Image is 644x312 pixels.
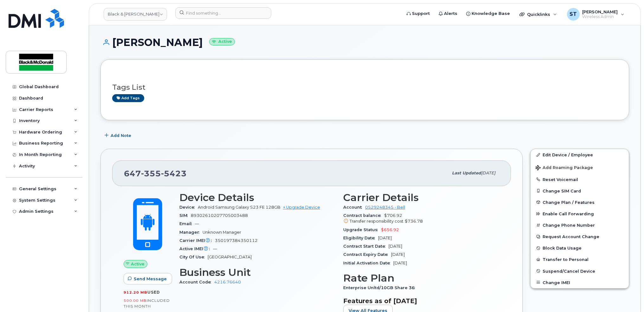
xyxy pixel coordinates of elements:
[343,261,393,265] span: Initial Activation Date
[147,290,160,295] span: used
[112,83,617,91] h3: Tags List
[112,94,144,102] a: Add tags
[215,238,258,243] span: 350197384350112
[343,236,378,240] span: Eligibility Date
[179,221,195,226] span: Email
[531,265,629,277] button: Suspend/Cancel Device
[214,280,241,284] a: 4216.76640
[161,169,187,178] span: 5423
[531,277,629,288] button: Change IMEI
[343,272,499,284] h3: Rate Plan
[531,254,629,265] button: Transfer to Personal
[536,165,593,171] span: Add Roaming Package
[531,208,629,219] button: Enable Call Forwarding
[543,200,595,205] span: Change Plan / Features
[124,298,147,303] span: 500.00 MB
[365,205,405,210] a: 0529248345 - Bell
[124,273,172,284] button: Send Message
[531,197,629,208] button: Change Plan / Features
[179,255,208,259] span: City Of Use
[191,213,248,218] span: 89302610207705003488
[179,267,336,278] h3: Business Unit
[452,171,481,175] span: Last updated
[343,285,418,290] span: Enterprise Unltd/10GB Share 36
[531,219,629,231] button: Change Phone Number
[179,246,213,251] span: Active IMEI
[124,169,187,178] span: 647
[343,297,499,305] h3: Features as of [DATE]
[389,244,402,249] span: [DATE]
[283,205,320,210] a: + Upgrade Device
[531,231,629,242] button: Request Account Change
[179,238,215,243] span: Carrier IMEI
[141,169,161,178] span: 355
[343,213,384,218] span: Contract balance
[343,213,499,224] span: $706.92
[213,246,217,251] span: —
[531,149,629,160] a: Edit Device / Employee
[195,221,199,226] span: —
[393,261,407,265] span: [DATE]
[179,205,198,210] span: Device
[350,219,403,224] span: Transfer responsibility cost
[543,269,595,273] span: Suspend/Cancel Device
[209,38,235,45] small: Active
[343,192,499,203] h3: Carrier Details
[531,242,629,254] button: Block Data Usage
[124,290,147,295] span: 912.20 MB
[198,205,280,210] span: Android Samsung Galaxy S23 FE 128GB
[179,230,203,235] span: Manager
[100,130,137,141] button: Add Note
[111,133,131,139] span: Add Note
[179,280,214,284] span: Account Code
[405,219,423,224] span: $736.78
[343,252,391,257] span: Contract Expiry Date
[343,205,365,210] span: Account
[531,174,629,185] button: Reset Voicemail
[131,261,145,267] span: Active
[100,37,629,48] h1: [PERSON_NAME]
[343,244,389,249] span: Contract Start Date
[481,171,495,175] span: [DATE]
[381,227,399,232] span: $656.92
[134,276,167,282] span: Send Message
[208,255,252,259] span: [GEOGRAPHIC_DATA]
[543,211,594,216] span: Enable Call Forwarding
[378,236,392,240] span: [DATE]
[391,252,405,257] span: [DATE]
[531,185,629,197] button: Change SIM Card
[124,298,170,309] span: included this month
[203,230,241,235] span: Unknown Manager
[179,213,191,218] span: SIM
[343,227,381,232] span: Upgrade Status
[531,161,629,174] button: Add Roaming Package
[179,192,336,203] h3: Device Details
